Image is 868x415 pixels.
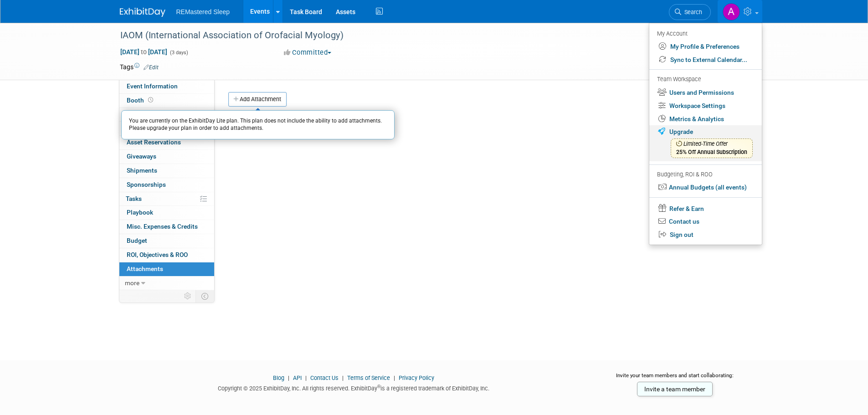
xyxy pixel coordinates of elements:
span: [DATE] [DATE] [120,48,168,56]
a: Terms of Service [347,374,390,381]
span: | [340,374,346,381]
span: Misc. Expenses & Credits [127,223,198,230]
a: Refer & Earn [649,201,762,215]
a: Contact us [649,215,762,228]
a: Misc. Expenses & Credits [119,220,214,234]
a: Staff [119,108,214,122]
span: 25% Off Annual Subscription [671,138,753,158]
a: Sign out [649,228,762,241]
a: Annual Budgets (all events) [649,181,762,194]
div: There are currently no file attachments for this events. [228,107,742,123]
a: Users and Permissions [649,86,762,99]
a: Sponsorships [119,178,214,192]
span: (3 days) [169,50,188,56]
a: Travel Reservations [119,122,214,135]
span: REMastered Sleep [176,8,230,15]
span: | [391,374,397,381]
div: Invite your team members and start collaborating: [601,372,749,385]
a: Privacy Policy [399,374,434,381]
a: Tasks [119,192,214,206]
sup: ® [377,384,380,389]
a: Attachments [119,262,214,276]
div: You are currently on the ExhibitDay Lite plan. This plan does not include the ability to add atta... [121,110,395,139]
a: Edit [144,64,159,71]
button: Add Attachment [228,92,287,107]
span: Budget [127,237,147,244]
span: Event Information [127,82,178,90]
span: | [286,374,292,381]
span: Asset Reservations [127,138,181,146]
span: Shipments [127,167,157,174]
a: ROI, Objectives & ROO [119,248,214,262]
img: Amber Nelson [723,3,740,20]
a: Booth [119,94,214,108]
a: Search [669,4,711,20]
a: Asset Reservations [119,136,214,149]
a: Sync to External Calendar... [649,53,762,67]
span: Playbook [127,209,153,216]
a: Playbook [119,206,214,220]
a: Metrics & Analytics [649,113,762,126]
span: Booth [127,97,155,104]
a: Upgrade Limited-Time Offer25% Off Annual Subscription [649,125,762,161]
div: Budgeting, ROI & ROO [657,170,753,179]
a: Budget [119,234,214,248]
span: Sponsorships [127,181,166,188]
div: Copyright © 2025 ExhibitDay, Inc. All rights reserved. ExhibitDay is a registered trademark of Ex... [120,382,588,393]
a: more [119,277,214,290]
span: Limited-Time Offer [676,141,747,148]
div: My Account [657,28,753,39]
div: Team Workspace [657,75,753,85]
a: Blog [273,374,284,381]
a: My Profile & Preferences [649,40,762,53]
div: IAOM (International Association of Orofacial Myology) [117,27,697,44]
a: API [293,374,302,381]
span: Tasks [126,195,142,202]
span: Booth not reserved yet [146,97,155,103]
a: Contact Us [310,374,339,381]
span: | [303,374,309,381]
button: Committed [281,48,335,57]
a: Workspace Settings [649,99,762,113]
span: ROI, Objectives & ROO [127,251,188,258]
span: Attachments [127,265,163,272]
a: Event Information [119,80,214,93]
a: Invite a team member [637,382,713,396]
span: more [125,279,139,287]
img: ExhibitDay [120,8,165,17]
a: Shipments [119,164,214,178]
span: Giveaways [127,153,156,160]
span: to [139,48,148,56]
span: Search [681,9,702,15]
td: Personalize Event Tab Strip [180,290,196,302]
td: Tags [120,62,159,72]
a: Giveaways [119,150,214,164]
td: Toggle Event Tabs [195,290,214,302]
